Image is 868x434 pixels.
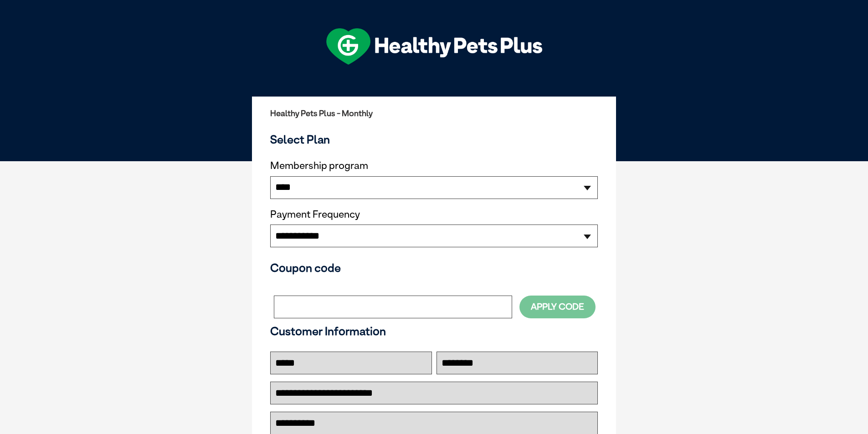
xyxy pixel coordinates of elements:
img: hpp-logo-landscape-green-white.png [326,28,542,65]
h3: Coupon code [270,261,598,275]
h3: Select Plan [270,133,598,146]
h2: Healthy Pets Plus - Monthly [270,109,598,118]
label: Payment Frequency [270,209,360,220]
h3: Customer Information [270,324,598,338]
label: Membership program [270,160,598,172]
button: Apply Code [519,296,596,318]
